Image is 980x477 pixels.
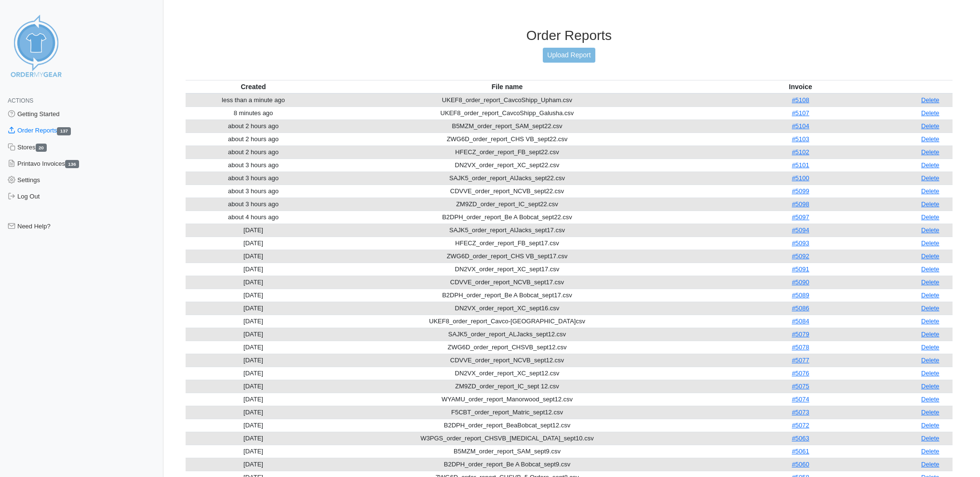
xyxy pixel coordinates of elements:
a: #5063 [792,435,809,442]
a: #5101 [792,161,809,169]
td: [DATE] [186,380,321,393]
td: about 3 hours ago [186,159,321,172]
a: Delete [921,344,940,351]
td: ZM9ZD_order_report_IC_sept 12.csv [321,380,693,393]
a: Delete [921,278,940,286]
td: DN2VX_order_report_XC_sept22.csv [321,159,693,172]
td: SAJK5_order_report_ALJacks_sept12.csv [321,328,693,341]
a: #5076 [792,370,809,377]
td: UKEF8_order_report_Cavco-[GEOGRAPHIC_DATA]csv [321,315,693,328]
a: Delete [921,331,940,338]
td: W3PGS_order_report_CHSVB_[MEDICAL_DATA]_sept10.csv [321,432,693,445]
th: File name [321,80,693,93]
a: #5077 [792,357,809,364]
a: Delete [921,422,940,429]
td: about 2 hours ago [186,119,321,132]
a: #5107 [792,109,809,117]
td: about 3 hours ago [186,172,321,185]
td: 8 minutes ago [186,106,321,119]
td: [DATE] [186,354,321,367]
td: WYAMU_order_report_Manorwood_sept12.csv [321,393,693,406]
td: [DATE] [186,224,321,237]
a: Delete [921,448,940,455]
a: Delete [921,370,940,377]
span: 136 [65,160,79,168]
h3: Order Reports [186,27,953,44]
a: #5091 [792,265,809,273]
a: #5073 [792,409,809,416]
td: [DATE] [186,237,321,250]
td: [DATE] [186,289,321,302]
td: CDVVE_order_report_NCVB_sept12.csv [321,354,693,367]
td: [DATE] [186,341,321,354]
a: Delete [921,318,940,325]
td: DN2VX_order_report_XC_sept16.csv [321,302,693,315]
a: #5074 [792,396,809,403]
td: B2DPH_order_report_Be A Bobcat_sept22.csv [321,211,693,224]
td: HFECZ_order_report_FB_sept22.csv [321,146,693,159]
a: Delete [921,291,940,299]
td: less than a minute ago [186,93,321,107]
td: about 4 hours ago [186,211,321,224]
a: Delete [921,305,940,312]
td: [DATE] [186,250,321,263]
td: [DATE] [186,276,321,289]
td: B5MZM_order_report_SAM_sept22.csv [321,119,693,132]
td: [DATE] [186,315,321,328]
td: F5CBT_order_report_Matric_sept12.csv [321,406,693,419]
a: Delete [921,148,940,156]
td: HFECZ_order_report_FB_sept17.csv [321,237,693,250]
a: #5061 [792,448,809,455]
td: B2DPH_order_report_Be A Bobcat_sept9.csv [321,458,693,471]
span: Actions [8,97,33,104]
td: [DATE] [186,445,321,458]
a: #5098 [792,200,809,208]
td: [DATE] [186,458,321,471]
td: UKEF8_order_report_CavcoShipp_Upham.csv [321,93,693,107]
td: ZWG6D_order_report_CHS VB_sept22.csv [321,132,693,146]
td: B2DPH_order_report_BeaBobcat_sept12.csv [321,419,693,432]
td: DN2VX_order_report_XC_sept12.csv [321,367,693,380]
a: Delete [921,357,940,364]
td: ZWG6D_order_report_CHSVB_sept12.csv [321,341,693,354]
td: [DATE] [186,302,321,315]
a: Delete [921,226,940,234]
td: B5MZM_order_report_SAM_sept9.csv [321,445,693,458]
td: CDVVE_order_report_NCVB_sept22.csv [321,185,693,198]
a: Delete [921,122,940,130]
a: #5100 [792,174,809,182]
td: [DATE] [186,328,321,341]
a: Delete [921,435,940,442]
a: Delete [921,252,940,260]
a: Delete [921,409,940,416]
a: #5092 [792,252,809,260]
a: #5089 [792,291,809,299]
a: Delete [921,383,940,390]
a: #5072 [792,422,809,429]
td: B2DPH_order_report_Be A Bobcat_sept17.csv [321,289,693,302]
td: SAJK5_order_report_AlJacks_sept17.csv [321,224,693,237]
td: [DATE] [186,393,321,406]
td: about 2 hours ago [186,146,321,159]
td: ZM9ZD_order_report_IC_sept22.csv [321,198,693,211]
td: [DATE] [186,419,321,432]
a: #5097 [792,213,809,221]
a: Delete [921,187,940,195]
a: #5075 [792,383,809,390]
a: Delete [921,265,940,273]
a: Upload Report [543,48,595,63]
td: [DATE] [186,263,321,276]
a: #5086 [792,305,809,312]
a: #5103 [792,135,809,143]
td: [DATE] [186,406,321,419]
a: #5090 [792,278,809,286]
a: Delete [921,161,940,169]
a: Delete [921,109,940,117]
td: [DATE] [186,367,321,380]
td: DN2VX_order_report_XC_sept17.csv [321,263,693,276]
span: 137 [57,127,71,135]
a: #5084 [792,318,809,325]
td: UKEF8_order_report_CavcoShipp_Galusha.csv [321,106,693,119]
a: Delete [921,396,940,403]
td: [DATE] [186,432,321,445]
